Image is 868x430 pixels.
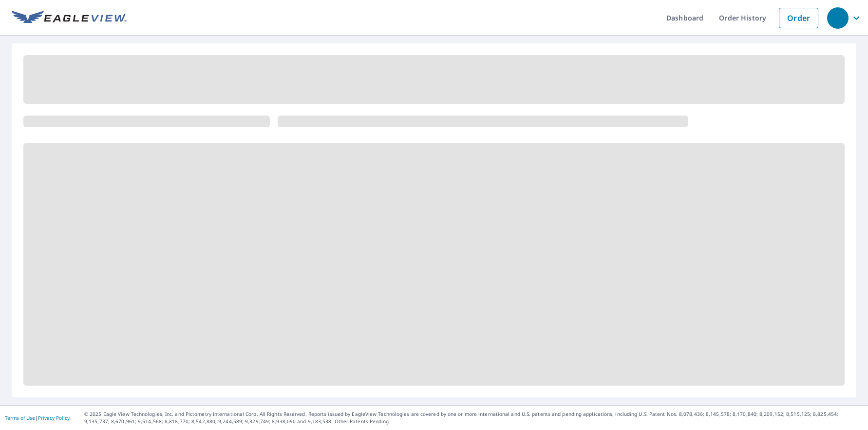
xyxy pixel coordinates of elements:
p: © 2025 Eagle View Technologies, Inc. and Pictometry International Corp. All Rights Reserved. Repo... [84,410,863,425]
a: Order [779,8,818,28]
a: Terms of Use [5,414,35,421]
img: EV Logo [12,11,127,25]
p: | [5,415,70,421]
a: Privacy Policy [38,414,70,421]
